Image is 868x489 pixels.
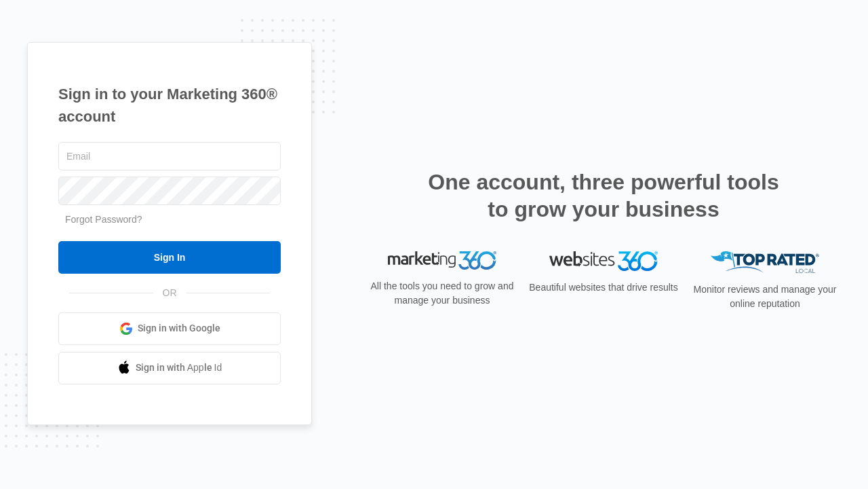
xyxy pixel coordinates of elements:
[689,283,841,311] p: Monitor reviews and manage your online reputation
[424,168,783,223] h2: One account, three powerful tools to grow your business
[58,312,281,345] a: Sign in with Google
[153,286,186,300] span: OR
[549,251,658,271] img: Websites 360
[366,279,518,308] p: All the tools you need to grow and manage your business
[58,352,281,384] a: Sign in with Apple Id
[58,241,281,274] input: Sign In
[528,280,679,295] p: Beautiful websites that drive results
[136,361,222,375] span: Sign in with Apple Id
[388,251,496,270] img: Marketing 360
[711,251,819,274] img: Top Rated Local
[58,83,281,128] h1: Sign in to your Marketing 360® account
[138,321,220,336] span: Sign in with Google
[58,142,281,170] input: Email
[65,214,142,225] a: Forgot Password?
